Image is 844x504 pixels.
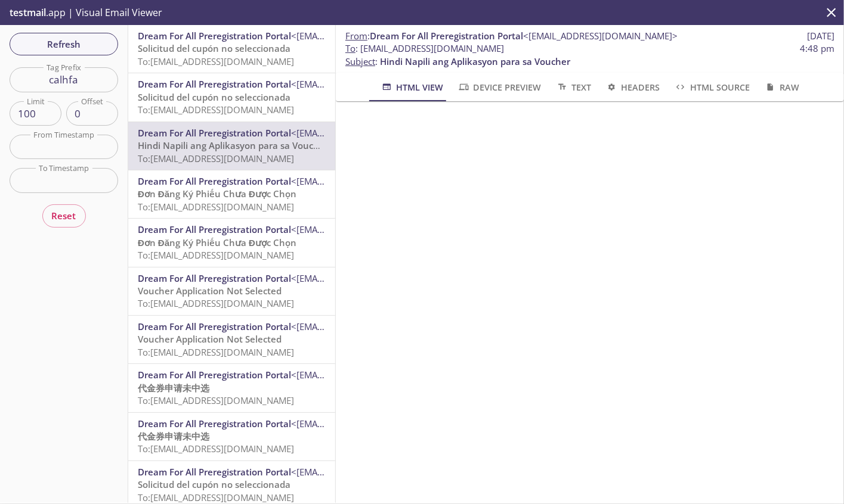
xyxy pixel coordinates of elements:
span: To: [EMAIL_ADDRESS][DOMAIN_NAME] [138,297,294,309]
span: testmail [10,6,46,19]
button: Reset [42,204,86,227]
span: To [345,42,355,54]
span: Dream For All Preregistration Portal [138,321,291,332]
span: <[EMAIL_ADDRESS][DOMAIN_NAME]> [291,272,446,284]
div: Dream For All Preregistration Portal<[EMAIL_ADDRESS][DOMAIN_NAME]>Solicitud del cupón no seleccio... [128,73,335,121]
div: Dream For All Preregistration Portal<[EMAIL_ADDRESS][DOMAIN_NAME]>Voucher Application Not Selecte... [128,267,335,315]
span: Dream For All Preregistration Portal [138,369,291,381]
span: Dream For All Preregistration Portal [138,78,291,90]
div: Dream For All Preregistration Portal<[EMAIL_ADDRESS][DOMAIN_NAME]>Solicitud del cupón no seleccio... [128,25,335,73]
span: 代金券申请未中选 [138,430,209,442]
span: Text [556,80,591,95]
span: Headers [605,80,660,95]
div: Dream For All Preregistration Portal<[EMAIL_ADDRESS][DOMAIN_NAME]>Đơn Đăng Ký Phiếu Chưa Được Chọ... [128,219,335,266]
span: Solicitud del cupón no seleccionada [138,42,290,54]
span: Dream For All Preregistration Portal [138,30,291,42]
span: Dream For All Preregistration Portal [138,272,291,284]
span: To: [EMAIL_ADDRESS][DOMAIN_NAME] [138,491,294,503]
button: Refresh [10,33,118,55]
span: HTML Source [674,80,749,95]
span: <[EMAIL_ADDRESS][DOMAIN_NAME]> [291,418,446,430]
span: <[EMAIL_ADDRESS][DOMAIN_NAME]> [291,369,446,381]
span: To: [EMAIL_ADDRESS][DOMAIN_NAME] [138,153,294,164]
span: Đơn Đăng Ký Phiếu Chưa Được Chọn [138,188,296,200]
span: <[EMAIL_ADDRESS][DOMAIN_NAME]> [291,127,446,139]
p: : [345,42,834,68]
span: To: [EMAIL_ADDRESS][DOMAIN_NAME] [138,55,294,67]
span: Đơn Đăng Ký Phiếu Chưa Được Chọn [138,237,296,248]
span: Dream For All Preregistration Portal [138,418,291,430]
span: HTML View [381,80,443,95]
span: <[EMAIL_ADDRESS][DOMAIN_NAME]> [291,30,446,42]
span: Subject [345,55,375,67]
span: <[EMAIL_ADDRESS][DOMAIN_NAME]> [291,466,446,478]
span: Dream For All Preregistration Portal [138,223,291,235]
span: Dream For All Preregistration Portal [138,175,291,187]
span: To: [EMAIL_ADDRESS][DOMAIN_NAME] [138,104,294,116]
span: : [EMAIL_ADDRESS][DOMAIN_NAME] [345,42,504,55]
span: Solicitud del cupón no seleccionada [138,478,290,490]
span: : [345,30,678,42]
div: Dream For All Preregistration Portal<[EMAIL_ADDRESS][DOMAIN_NAME]>Hindi Napili ang Aplikasyon par... [128,122,335,170]
span: <[EMAIL_ADDRESS][DOMAIN_NAME]> [291,78,446,90]
span: <[EMAIL_ADDRESS][DOMAIN_NAME]> [523,30,678,42]
span: To: [EMAIL_ADDRESS][DOMAIN_NAME] [138,443,294,455]
span: To: [EMAIL_ADDRESS][DOMAIN_NAME] [138,249,294,261]
span: From [345,30,367,42]
div: Dream For All Preregistration Portal<[EMAIL_ADDRESS][DOMAIN_NAME]>Voucher Application Not Selecte... [128,316,335,363]
span: To: [EMAIL_ADDRESS][DOMAIN_NAME] [138,346,294,358]
span: Refresh [19,36,109,52]
span: To: [EMAIL_ADDRESS][DOMAIN_NAME] [138,201,294,213]
span: To: [EMAIL_ADDRESS][DOMAIN_NAME] [138,394,294,406]
span: Hindi Napili ang Aplikasyon para sa Voucher [138,139,328,151]
span: Hindi Napili ang Aplikasyon para sa Voucher [380,55,570,67]
span: [DATE] [807,30,834,42]
div: Dream For All Preregistration Portal<[EMAIL_ADDRESS][DOMAIN_NAME]>代金券申请未中选To:[EMAIL_ADDRESS][DOMA... [128,413,335,461]
div: Dream For All Preregistration Portal<[EMAIL_ADDRESS][DOMAIN_NAME]>Đơn Đăng Ký Phiếu Chưa Được Chọ... [128,170,335,218]
span: 代金券申请未中选 [138,382,209,394]
span: <[EMAIL_ADDRESS][DOMAIN_NAME]> [291,175,446,187]
span: <[EMAIL_ADDRESS][DOMAIN_NAME]> [291,321,446,332]
span: Reset [52,208,76,223]
span: Solicitud del cupón no seleccionada [138,91,290,103]
div: Dream For All Preregistration Portal<[EMAIL_ADDRESS][DOMAIN_NAME]>代金券申请未中选To:[EMAIL_ADDRESS][DOMA... [128,364,335,412]
span: Device Preview [457,80,541,95]
span: Dream For All Preregistration Portal [138,466,291,478]
span: Dream For All Preregistration Portal [370,30,523,42]
span: 4:48 pm [800,42,834,55]
span: Raw [764,80,799,95]
span: Dream For All Preregistration Portal [138,127,291,139]
span: Voucher Application Not Selected [138,333,282,345]
span: Voucher Application Not Selected [138,285,282,297]
span: <[EMAIL_ADDRESS][DOMAIN_NAME]> [291,223,446,235]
